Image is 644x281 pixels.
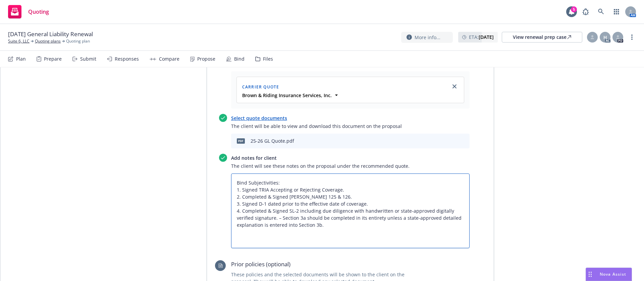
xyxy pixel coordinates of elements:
span: Nova Assist [600,271,626,277]
strong: Brown & Riding Insurance Services, Inc. [242,92,332,98]
div: Compare [159,56,179,62]
button: More info... [401,32,453,43]
a: Suite 6, LLC [8,38,30,44]
div: Submit [80,56,96,62]
a: Quoting [5,2,52,21]
span: Quoting [28,9,49,14]
div: Plan [16,56,26,62]
span: ETA : [469,33,494,41]
a: View renewal prep case [502,32,582,43]
div: Propose [197,56,215,62]
div: 25-26 GL Quote.pdf [251,137,294,144]
span: Carrier Quote [242,84,279,90]
a: Report a Bug [579,5,592,18]
div: Drag to move [586,268,594,281]
div: Responses [115,56,139,62]
span: More info... [415,34,440,41]
div: Files [263,56,273,62]
button: Nova Assist [586,268,632,281]
a: Add notes for client [231,155,277,161]
span: pdf [237,138,245,143]
a: Search [594,5,608,18]
a: Quoting plans [35,38,61,44]
a: Switch app [610,5,623,18]
button: preview file [450,137,456,145]
span: H [603,34,607,41]
a: close [450,82,459,90]
span: The client will see these notes on the proposal under the recommended quote. [231,162,470,169]
span: The client will be able to view and download this document on the proposal [231,123,470,130]
div: Bind [234,56,245,62]
div: View renewal prep case [513,32,571,42]
textarea: Bind Subjectivities: 1. Signed TRIA Accepting or Rejecting Coverage. 2. Completed & Signed [PERSO... [231,173,470,248]
strong: [DATE] [479,34,494,40]
span: Prior policies (optional) [231,260,422,268]
span: Quoting plan [66,38,90,44]
button: download file [439,137,445,145]
div: Prepare [44,56,62,62]
a: more [628,33,636,41]
span: [DATE] General Liability Renewal [8,30,93,38]
button: archive file [462,137,467,145]
a: Select quote documents [231,115,287,121]
div: 5 [571,6,577,12]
